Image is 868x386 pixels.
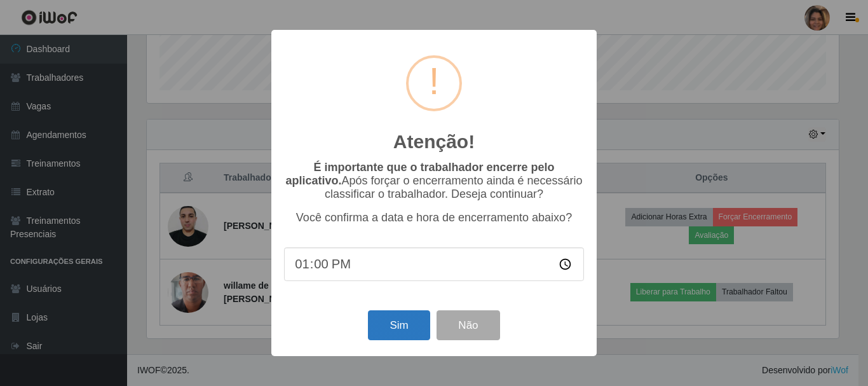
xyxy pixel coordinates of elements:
[437,310,499,340] button: Não
[284,211,584,224] p: Você confirma a data e hora de encerramento abaixo?
[368,310,430,340] button: Sim
[284,161,584,201] p: Após forçar o encerramento ainda é necessário classificar o trabalhador. Deseja continuar?
[285,161,554,187] b: É importante que o trabalhador encerre pelo aplicativo.
[393,130,475,153] h2: Atenção!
